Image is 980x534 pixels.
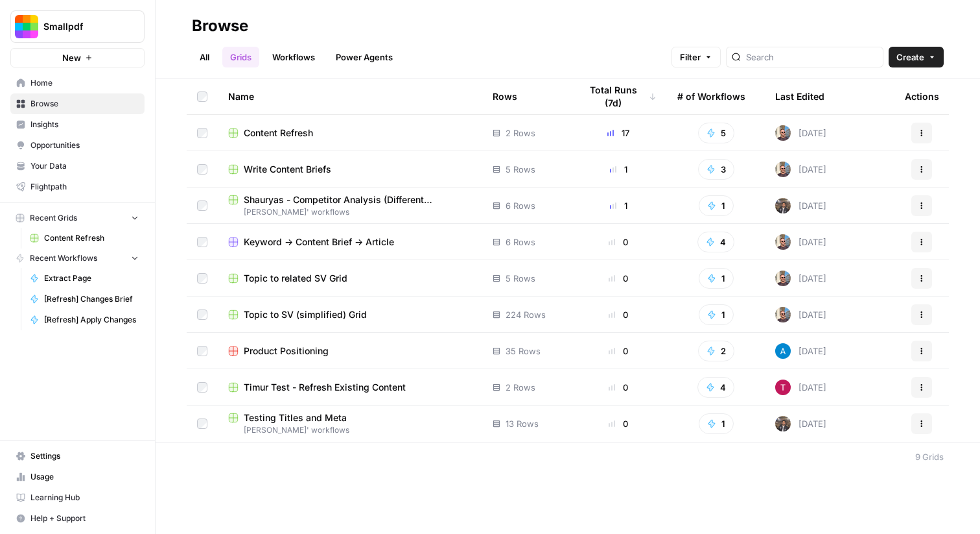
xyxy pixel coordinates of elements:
[775,162,791,177] img: 12lpmarulu2z3pnc3j6nly8e5680
[699,268,734,289] button: 1
[10,10,145,43] button: Workspace: Smallpdf
[244,411,347,424] span: Testing Titles and Meta
[30,181,139,193] span: Flightpath
[228,193,472,218] a: Shauryas - Competitor Analysis (Different Languages) Grid[PERSON_NAME]' workflows
[775,307,826,322] div: [DATE]
[506,381,535,394] span: 2 Rows
[580,417,657,430] div: 0
[228,308,472,321] a: Topic to SV (simplified) Grid
[264,47,323,67] a: Workflows
[680,51,701,64] span: Filter
[506,236,535,249] span: 6 Rows
[10,467,145,487] a: Usage
[775,271,791,286] img: 12lpmarulu2z3pnc3j6nly8e5680
[228,79,472,114] div: Name
[506,272,535,285] span: 5 Rows
[699,413,734,434] button: 1
[10,93,145,114] a: Browse
[775,343,791,359] img: o3cqybgnmipr355j8nz4zpq1mc6x
[775,234,791,250] img: 12lpmarulu2z3pnc3j6nly8e5680
[775,380,826,395] div: [DATE]
[775,198,826,213] div: [DATE]
[244,127,313,140] span: Content Refresh
[580,236,657,249] div: 0
[580,163,657,176] div: 1
[10,114,145,135] a: Insights
[228,411,472,436] a: Testing Titles and Meta[PERSON_NAME]' workflows
[30,140,139,151] span: Opportunities
[228,236,472,249] a: Keyword -> Content Brief -> Article
[775,307,791,322] img: 12lpmarulu2z3pnc3j6nly8e5680
[775,198,791,213] img: yxnc04dkqktdkzli2cw8vvjrdmdz
[24,309,145,330] a: [Refresh] Apply Changes
[228,206,472,218] span: [PERSON_NAME]' workflows
[244,193,472,206] span: Shauryas - Competitor Analysis (Different Languages) Grid
[30,513,139,524] span: Help + Support
[580,199,657,212] div: 1
[228,381,472,394] a: Timur Test - Refresh Existing Content
[10,446,145,467] a: Settings
[697,377,734,398] button: 4
[506,127,535,140] span: 2 Rows
[43,20,122,33] span: Smallpdf
[506,417,539,430] span: 13 Rows
[10,48,145,67] button: New
[30,471,139,483] span: Usage
[244,272,347,285] span: Topic to related SV Grid
[244,381,406,394] span: Timur Test - Refresh Existing Content
[493,79,517,114] div: Rows
[30,252,97,264] span: Recent Workflows
[697,232,734,252] button: 4
[775,416,826,431] div: [DATE]
[580,345,657,358] div: 0
[30,77,139,89] span: Home
[24,289,145,309] a: [Refresh] Changes Brief
[30,450,139,462] span: Settings
[506,345,541,358] span: 35 Rows
[228,127,472,140] a: Content Refresh
[671,47,721,67] button: Filter
[775,125,826,141] div: [DATE]
[30,160,139,172] span: Your Data
[192,16,248,36] div: Browse
[889,47,944,67] button: Create
[506,199,535,212] span: 6 Rows
[228,345,472,358] a: Product Positioning
[775,343,826,359] div: [DATE]
[328,47,401,67] a: Power Agents
[30,212,77,224] span: Recent Grids
[62,51,81,64] span: New
[506,163,535,176] span: 5 Rows
[775,162,826,177] div: [DATE]
[775,234,826,250] div: [DATE]
[699,304,734,325] button: 1
[30,119,139,130] span: Insights
[580,381,657,394] div: 0
[222,47,259,67] a: Grids
[44,273,139,284] span: Extract Page
[244,236,394,249] span: Keyword -> Content Brief -> Article
[10,156,145,176] a: Your Data
[905,79,939,114] div: Actions
[775,125,791,141] img: 12lpmarulu2z3pnc3j6nly8e5680
[44,293,139,305] span: [Refresh] Changes Brief
[746,51,878,64] input: Search
[506,308,546,321] span: 224 Rows
[677,79,745,114] div: # of Workflows
[580,79,657,114] div: Total Runs (7d)
[24,228,145,249] a: Content Refresh
[775,79,824,114] div: Last Edited
[896,51,924,64] span: Create
[580,272,657,285] div: 0
[244,163,331,176] span: Write Content Briefs
[775,271,826,286] div: [DATE]
[192,47,217,67] a: All
[775,380,791,395] img: 1ga1g8iuvltz7gpjef3hjktn8a1g
[15,15,38,38] img: Smallpdf Logo
[10,176,145,197] a: Flightpath
[244,308,367,321] span: Topic to SV (simplified) Grid
[10,249,145,268] button: Recent Workflows
[580,127,657,140] div: 17
[10,73,145,93] a: Home
[30,492,139,504] span: Learning Hub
